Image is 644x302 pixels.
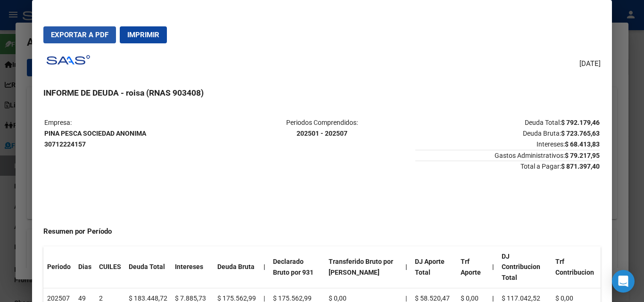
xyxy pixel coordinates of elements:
[127,31,159,39] span: Imprimir
[260,246,269,288] th: |
[565,152,600,159] strong: $ 79.217,95
[95,246,125,288] th: CUILES
[43,26,116,43] button: Exportar a PDF
[612,270,635,293] div: Open Intercom Messenger
[171,246,214,288] th: Intereses
[579,58,601,69] span: [DATE]
[297,130,347,137] strong: 202501 - 202507
[561,119,600,126] strong: $ 792.179,46
[415,150,600,159] span: Gastos Administrativos:
[230,117,414,139] p: Periodos Comprendidos:
[120,26,167,43] button: Imprimir
[74,246,95,288] th: Dias
[498,246,552,288] th: DJ Contribucion Total
[44,117,229,149] p: Empresa:
[269,246,325,288] th: Declarado Bruto por 931
[43,246,74,288] th: Periodo
[415,161,600,170] span: Total a Pagar:
[561,163,600,170] strong: $ 871.397,40
[565,140,600,148] strong: $ 68.413,83
[552,246,601,288] th: Trf Contribucion
[214,246,260,288] th: Deuda Bruta
[415,117,600,149] p: Deuda Total: Deuda Bruta: Intereses:
[125,246,171,288] th: Deuda Total
[325,246,402,288] th: Transferido Bruto por [PERSON_NAME]
[402,246,411,288] th: |
[488,246,498,288] th: |
[43,87,600,99] h3: INFORME DE DEUDA - roisa (RNAS 903408)
[561,130,600,137] strong: $ 723.765,63
[43,226,600,237] h4: Resumen por Período
[51,31,108,39] span: Exportar a PDF
[44,130,146,148] strong: PINA PESCA SOCIEDAD ANONIMA 30712224157
[457,246,488,288] th: Trf Aporte
[411,246,457,288] th: DJ Aporte Total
